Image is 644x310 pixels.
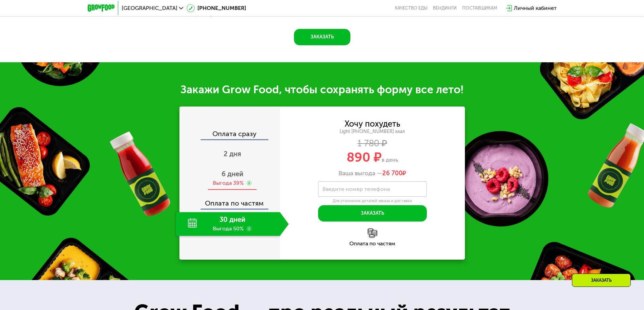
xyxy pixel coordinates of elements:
[347,149,382,165] span: 890 ₽
[572,274,631,287] div: Заказать
[323,187,390,191] label: Введите номер телефона
[294,29,350,45] button: Заказать
[345,120,400,128] div: Хочу похудеть
[224,150,241,158] span: 2 дня
[382,169,402,177] span: 26 700
[382,157,398,163] span: в день
[222,170,243,178] span: 6 дней
[318,205,427,222] button: Заказать
[122,5,177,11] span: [GEOGRAPHIC_DATA]
[180,130,280,139] div: Оплата сразу
[433,5,457,11] a: Вендинги
[180,193,280,209] div: Оплата по частям
[318,198,427,204] div: Для уточнения деталей заказа и доставки
[280,170,465,177] div: Ваша выгода —
[462,5,497,11] div: поставщикам
[280,140,465,147] div: 1 780 ₽
[514,4,557,12] div: Личный кабинет
[395,5,428,11] a: Качество еды
[280,241,465,246] div: Оплата по частям
[280,129,465,135] div: Light [PHONE_NUMBER] ккал
[368,228,377,238] img: l6xcnZfty9opOoJh.png
[187,4,246,12] a: [PHONE_NUMBER]
[382,170,406,177] span: ₽
[213,179,244,187] div: Выгода 39%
